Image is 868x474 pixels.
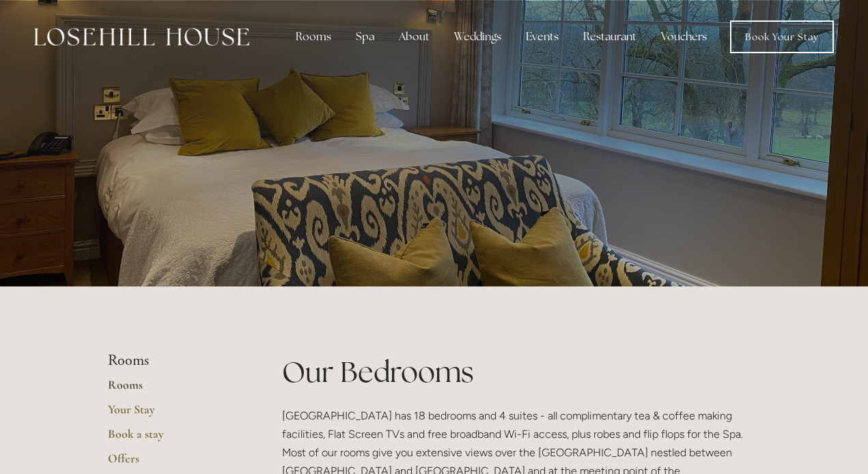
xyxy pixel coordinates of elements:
li: Rooms [108,352,238,370]
div: Spa [345,23,385,50]
a: Book a stay [108,426,238,451]
img: Losehill House [34,28,249,46]
div: Rooms [285,23,342,50]
div: Events [515,23,570,50]
a: Book Your Stay [730,20,834,53]
a: Vouchers [650,23,718,50]
a: Rooms [108,377,238,402]
div: Weddings [443,23,512,50]
h1: Our Bedrooms [282,352,761,392]
div: Restaurant [572,23,647,50]
div: About [388,23,440,50]
a: Your Stay [108,402,238,426]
